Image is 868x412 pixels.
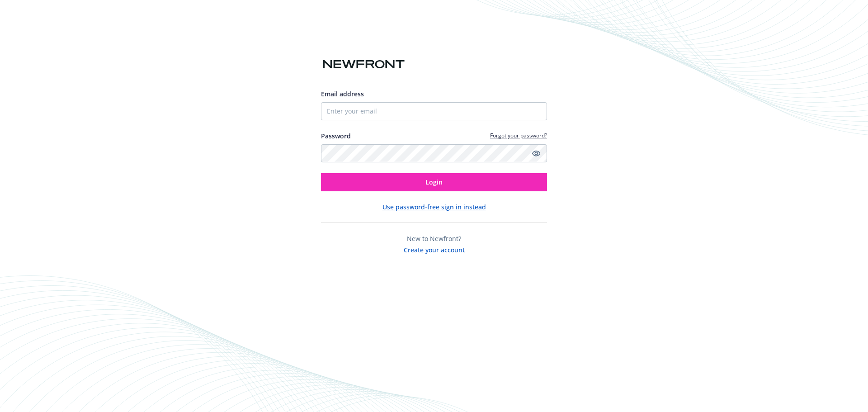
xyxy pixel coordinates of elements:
[321,144,547,162] input: Enter your password
[321,90,364,98] span: Email address
[490,132,547,139] a: Forgot your password?
[382,202,486,212] button: Use password-free sign in instead
[404,243,465,255] button: Create your account
[321,102,547,120] input: Enter your email
[321,131,351,141] label: Password
[321,57,406,72] img: Newfront logo
[407,234,461,243] span: New to Newfront?
[531,148,542,159] a: Show password
[321,173,547,191] button: Login
[425,178,443,186] span: Login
